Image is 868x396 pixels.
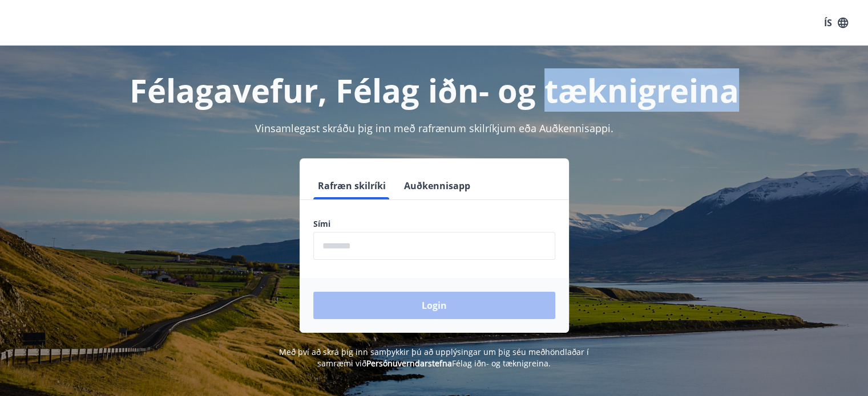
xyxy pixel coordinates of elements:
[37,68,831,112] h1: Félagavefur, Félag iðn- og tæknigreina
[313,218,555,230] label: Sími
[399,172,475,199] button: Auðkennisapp
[818,13,854,33] button: ÍS
[313,172,390,199] button: Rafræn skilríki
[255,121,613,135] span: Vinsamlegast skráðu þig inn með rafrænum skilríkjum eða Auðkennisappi.
[366,358,452,369] a: Persónuverndarstefna
[279,346,589,369] span: Með því að skrá þig inn samþykkir þú að upplýsingar um þig séu meðhöndlaðar í samræmi við Félag i...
